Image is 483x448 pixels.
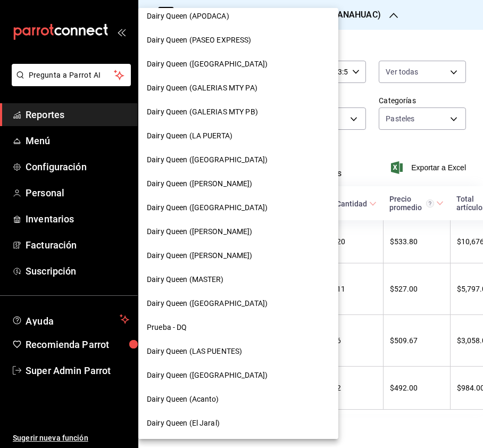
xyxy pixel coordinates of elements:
[138,387,338,411] div: Dairy Queen (Acanto)
[138,124,338,148] div: Dairy Queen (LA PUERTA)
[147,322,187,333] span: Prueba - DQ
[147,226,253,237] span: Dairy Queen ([PERSON_NAME])
[138,220,338,244] div: Dairy Queen ([PERSON_NAME])
[138,411,338,435] div: Dairy Queen (El Jaral)
[138,172,338,196] div: Dairy Queen ([PERSON_NAME])
[138,363,338,387] div: Dairy Queen ([GEOGRAPHIC_DATA])
[147,202,268,213] span: Dairy Queen ([GEOGRAPHIC_DATA])
[147,130,232,142] span: Dairy Queen (LA PUERTA)
[138,292,338,316] div: Dairy Queen ([GEOGRAPHIC_DATA])
[147,154,268,165] span: Dairy Queen ([GEOGRAPHIC_DATA])
[138,196,338,220] div: Dairy Queen ([GEOGRAPHIC_DATA])
[138,148,338,172] div: Dairy Queen ([GEOGRAPHIC_DATA])
[138,268,338,292] div: Dairy Queen (MASTER)
[147,178,253,189] span: Dairy Queen ([PERSON_NAME])
[147,394,219,405] span: Dairy Queen (Acanto)
[138,4,338,28] div: Dairy Queen (APODACA)
[138,52,338,76] div: Dairy Queen ([GEOGRAPHIC_DATA])
[138,76,338,100] div: Dairy Queen (GALERIAS MTY PA)
[147,82,257,94] span: Dairy Queen (GALERIAS MTY PA)
[147,11,229,22] span: Dairy Queen (APODACA)
[147,106,258,118] span: Dairy Queen (GALERIAS MTY PB)
[138,100,338,124] div: Dairy Queen (GALERIAS MTY PB)
[147,35,252,46] span: Dairy Queen (PASEO EXPRESS)
[138,339,338,363] div: Dairy Queen (LAS PUENTES)
[147,418,220,429] span: Dairy Queen (El Jaral)
[147,346,242,357] span: Dairy Queen (LAS PUENTES)
[147,298,268,309] span: Dairy Queen ([GEOGRAPHIC_DATA])
[147,370,268,381] span: Dairy Queen ([GEOGRAPHIC_DATA])
[147,274,224,285] span: Dairy Queen (MASTER)
[147,250,253,261] span: Dairy Queen ([PERSON_NAME])
[147,59,268,70] span: Dairy Queen ([GEOGRAPHIC_DATA])
[138,316,338,339] div: Prueba - DQ
[138,28,338,52] div: Dairy Queen (PASEO EXPRESS)
[138,244,338,268] div: Dairy Queen ([PERSON_NAME])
